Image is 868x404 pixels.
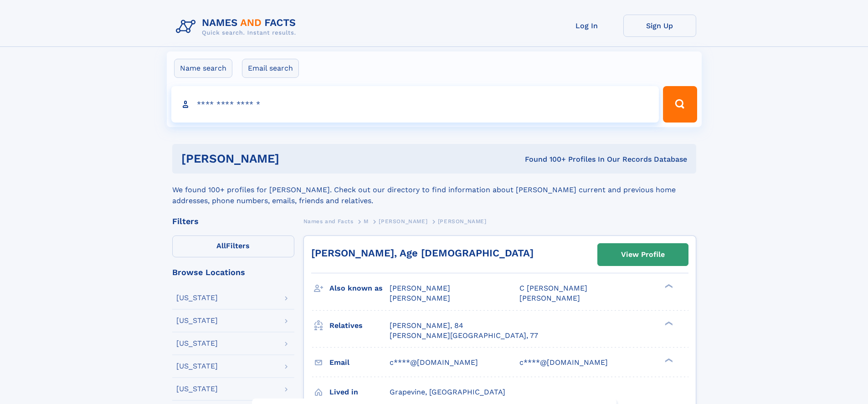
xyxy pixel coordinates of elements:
div: [US_STATE] [176,294,218,302]
span: [PERSON_NAME] [390,294,450,302]
h3: Email [329,355,390,370]
img: Logo Names and Facts [172,15,303,39]
div: [US_STATE] [176,385,218,393]
span: [PERSON_NAME] [519,294,580,302]
a: M [364,215,369,227]
span: Grapevine, [GEOGRAPHIC_DATA] [390,388,505,396]
div: [US_STATE] [176,363,218,370]
a: View Profile [598,244,688,266]
div: ❯ [663,357,673,363]
a: Names and Facts [303,215,354,227]
div: [US_STATE] [176,340,218,347]
label: Filters [172,235,294,257]
div: ❯ [663,320,673,326]
div: Filters [172,217,294,225]
div: [US_STATE] [176,317,218,324]
span: [PERSON_NAME] [379,218,427,225]
label: Name search [174,59,232,78]
a: Log In [550,15,623,37]
span: All [216,241,226,250]
h3: Lived in [329,384,390,400]
div: Found 100+ Profiles In Our Records Database [402,154,687,164]
h1: [PERSON_NAME] [181,153,402,164]
label: Email search [242,59,299,78]
h3: Relatives [329,318,390,333]
a: Sign Up [623,15,696,37]
div: View Profile [621,244,665,265]
a: [PERSON_NAME], Age [DEMOGRAPHIC_DATA] [311,247,534,259]
span: [PERSON_NAME] [390,284,450,292]
div: Browse Locations [172,268,294,276]
div: We found 100+ profiles for [PERSON_NAME]. Check out our directory to find information about [PERS... [172,174,696,206]
span: C [PERSON_NAME] [519,284,587,292]
a: [PERSON_NAME][GEOGRAPHIC_DATA], 77 [390,331,538,341]
a: [PERSON_NAME], 84 [390,321,463,331]
a: [PERSON_NAME] [379,215,427,227]
h3: Also known as [329,281,390,296]
div: ❯ [663,283,673,289]
span: [PERSON_NAME] [438,218,487,225]
button: Search Button [663,86,697,123]
span: M [364,218,369,225]
input: search input [171,86,659,123]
